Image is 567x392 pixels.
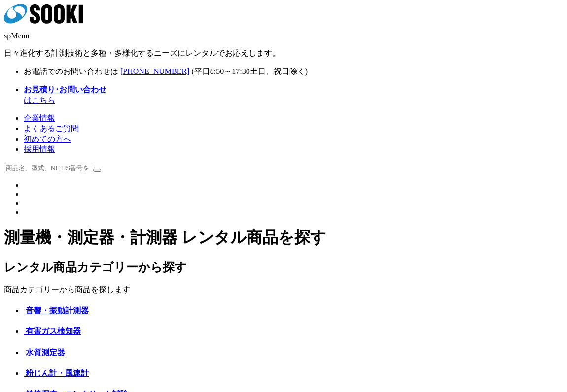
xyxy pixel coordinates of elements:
[24,369,89,377] a: 粉じん計・風速計
[24,327,81,335] a: 有害ガス検知器
[4,259,563,275] h2: レンタル商品カテゴリーから探す
[232,67,249,75] span: 17:30
[24,85,106,94] strong: お見積り･お問い合わせ
[4,163,91,173] input: 商品名、型式、NETIS番号を入力してください
[4,32,30,40] span: spMenu
[26,348,65,356] span: 水質測定器
[120,67,189,75] a: [PHONE_NUMBER]
[4,285,563,295] p: 商品カテゴリーから商品を探します
[26,369,89,377] span: 粉じん計・風速計
[26,327,81,335] span: 有害ガス検知器
[210,67,224,75] span: 8:50
[4,227,563,249] h1: 測量機・測定器・計測器 レンタル商品を探す
[24,348,65,356] a: 水質測定器
[24,135,71,143] a: 初めての方へ
[24,124,79,133] a: よくあるご質問
[24,67,118,75] span: お電話でのお問い合わせは
[24,145,55,153] a: 採用情報
[24,306,89,315] a: 音響・振動計測器
[24,85,106,104] span: はこちら
[4,48,563,59] p: 日々進化する計測技術と多種・多様化するニーズにレンタルでお応えします。
[191,67,308,75] span: (平日 ～ 土日、祝日除く)
[24,85,106,104] a: お見積り･お問い合わせはこちら
[24,114,55,122] a: 企業情報
[26,306,89,315] span: 音響・振動計測器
